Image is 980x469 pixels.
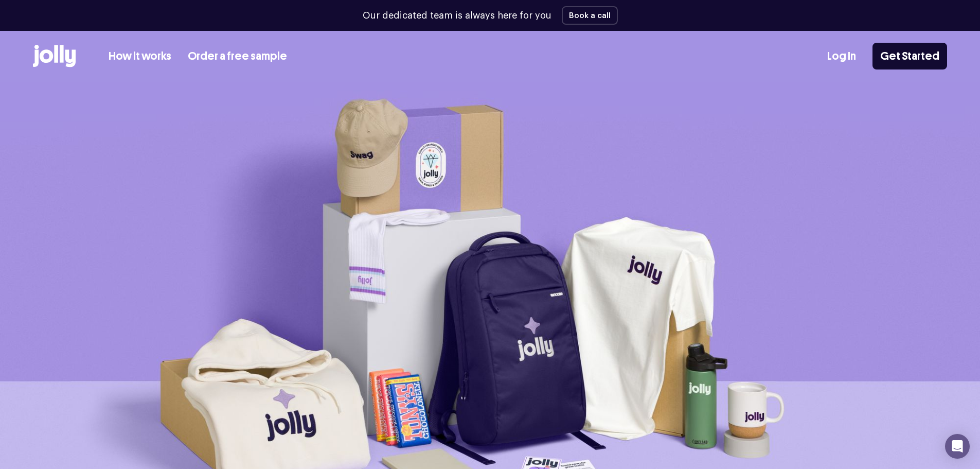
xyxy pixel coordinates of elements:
[109,48,171,65] a: How it works
[562,6,618,25] button: Book a call
[363,9,551,23] p: Our dedicated team is always here for you
[872,43,947,70] a: Get Started
[827,48,856,65] a: Log In
[188,48,287,65] a: Order a free sample
[945,434,970,459] div: Open Intercom Messenger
